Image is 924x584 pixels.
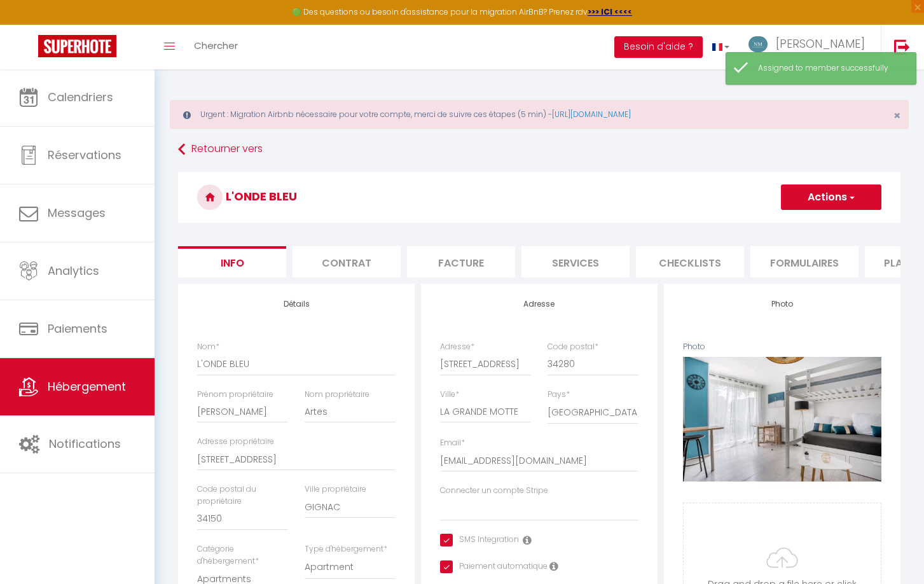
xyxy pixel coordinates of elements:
[38,35,116,57] img: Super Booking
[305,389,369,401] label: Nom propriétaire
[440,389,459,401] label: Ville
[614,36,703,58] button: Besoin d'aide ?
[407,246,515,277] li: Facture
[739,25,881,69] a: ... [PERSON_NAME]
[893,108,900,123] span: ×
[197,389,273,401] label: Prénom propriétaire
[683,300,881,309] h4: Photo
[197,341,219,353] label: Nom
[184,25,247,69] a: Chercher
[521,246,630,277] li: Services
[48,379,126,394] span: Hébergement
[197,483,288,508] label: Code postal du propriétaire
[49,436,121,452] span: Notifications
[178,172,900,223] h3: L'ONDE BLEU
[48,89,113,105] span: Calendriers
[197,436,274,448] label: Adresse propriétaire
[194,39,238,52] span: Chercher
[48,205,106,221] span: Messages
[48,263,99,279] span: Analytics
[178,246,286,277] li: Info
[440,300,638,309] h4: Adresse
[588,6,632,17] a: >>> ICI <<<<
[48,321,107,337] span: Paiements
[748,36,768,52] img: ...
[453,560,548,574] label: Paiement automatique
[197,300,396,309] h4: Détails
[548,341,598,353] label: Code postal
[197,543,288,567] label: Catégorie d'hébergement
[440,341,474,353] label: Adresse
[552,109,631,120] a: [URL][DOMAIN_NAME]
[636,246,744,277] li: Checklists
[178,138,900,161] a: Retourner vers
[48,147,121,163] span: Réservations
[440,437,465,449] label: Email
[750,246,858,277] li: Formulaires
[170,100,909,129] div: Urgent : Migration Airbnb nécessaire pour votre compte, merci de suivre ces étapes (5 min) -
[305,483,366,496] label: Ville propriétaire
[293,246,401,277] li: Contrat
[893,110,900,122] button: Close
[440,485,548,497] label: Connecter un compte Stripe
[305,543,387,555] label: Type d'hébergement
[683,341,705,353] label: Photo
[894,39,910,55] img: logout
[758,62,903,74] div: Assigned to member successfully
[781,184,881,210] button: Actions
[776,36,865,52] span: [PERSON_NAME]
[548,389,570,401] label: Pays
